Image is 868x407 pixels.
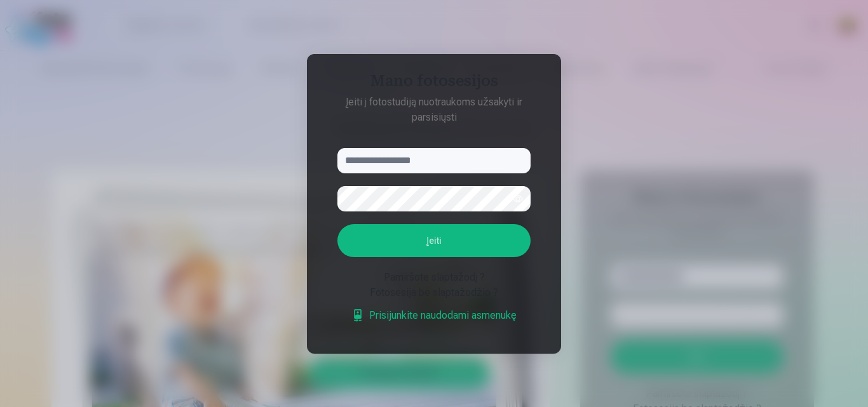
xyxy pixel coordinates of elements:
[337,285,531,300] div: Fotosesija be slaptažodžio ?
[325,95,543,125] p: Įeiti į fotostudiją nuotraukoms užsakyti ir parsisiųsti
[351,308,517,323] a: Prisijunkite naudodami asmenukę
[337,224,531,257] button: Įeiti
[325,72,543,95] h4: Mano fotosesijos
[337,270,531,285] div: Pamiršote slaptažodį ?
